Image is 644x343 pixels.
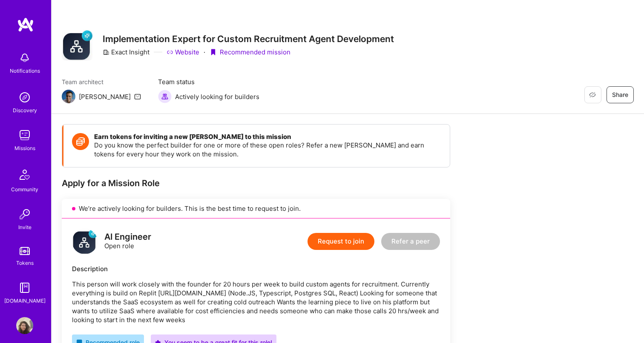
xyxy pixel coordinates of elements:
img: Invite [16,206,33,223]
p: Do you know the perfect builder for one or more of these open roles? Refer a new [PERSON_NAME] an... [94,141,441,159]
button: Request to join [308,233,374,250]
img: discovery [16,89,33,106]
img: teamwork [16,127,33,144]
img: User Avatar [16,317,33,334]
button: Share [607,86,634,103]
img: guide book [16,279,33,296]
div: Notifications [10,66,40,75]
div: We’re actively looking for builders. This is the best time to request to join. [62,199,450,218]
div: Recommended mission [210,48,290,57]
img: Company Logo [62,30,92,60]
span: Team architect [62,77,141,86]
div: Discovery [13,106,37,115]
div: Invite [18,223,32,232]
i: icon Mail [134,93,141,100]
button: Refer a peer [381,233,440,250]
i: icon CompanyGray [103,49,109,56]
img: tokens [20,247,30,255]
div: Community [11,185,38,194]
p: This person will work closely with the founder for 20 hours per week to build custom agents for r... [72,280,440,324]
h3: Implementation Expert for Custom Recruitment Agent Development [103,34,394,44]
div: [DOMAIN_NAME] [4,296,46,305]
i: icon EyeClosed [589,91,596,98]
div: · [204,48,205,57]
a: Website [167,48,199,57]
span: Share [612,91,628,99]
span: Team status [158,77,259,86]
div: AI Engineer [104,232,151,241]
img: logo [72,229,98,254]
div: Open role [104,232,151,250]
div: [PERSON_NAME] [79,92,131,101]
div: Description [72,264,440,273]
div: Tokens [16,258,34,267]
img: bell [16,49,33,66]
img: logo [17,17,34,32]
img: Actively looking for builders [158,90,172,103]
a: User Avatar [14,317,35,334]
i: icon PurpleRibbon [210,49,216,56]
img: Community [14,164,35,185]
div: Apply for a Mission Role [62,178,450,189]
img: Team Architect [62,90,75,103]
h4: Earn tokens for inviting a new [PERSON_NAME] to this mission [94,133,441,141]
img: Token icon [72,133,89,150]
div: Missions [14,144,35,153]
span: Actively looking for builders [175,92,259,101]
div: Exact Insight [103,48,149,57]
